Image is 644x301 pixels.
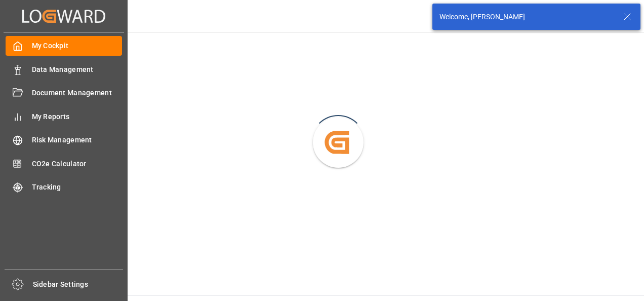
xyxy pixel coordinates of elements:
span: My Cockpit [32,41,123,51]
span: My Reports [32,111,123,122]
a: My Cockpit [6,36,122,56]
a: Risk Management [6,130,122,150]
a: Data Management [6,59,122,79]
span: CO2e Calculator [32,159,123,169]
a: CO2e Calculator [6,154,122,173]
a: Document Management [6,83,122,103]
span: Document Management [32,88,123,98]
div: Welcome, [PERSON_NAME] [439,12,614,22]
span: Tracking [32,182,123,193]
a: Tracking [6,177,122,197]
span: Risk Management [32,135,123,145]
span: Data Management [32,64,123,75]
a: My Reports [6,106,122,126]
span: Sidebar Settings [33,279,124,290]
